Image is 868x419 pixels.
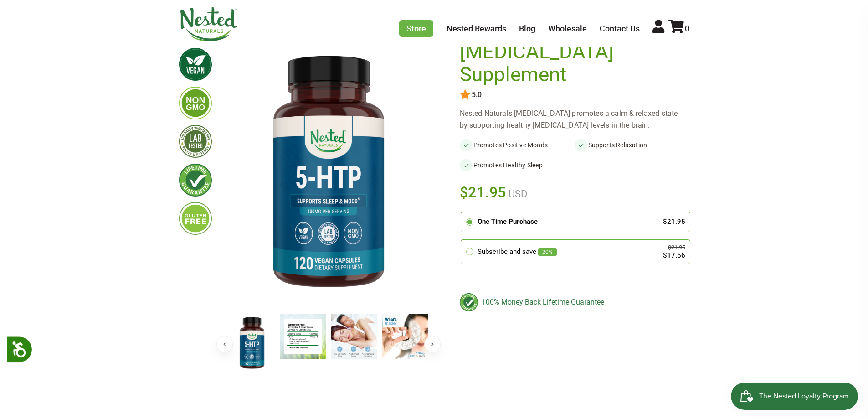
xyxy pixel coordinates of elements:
iframe: Button to open loyalty program pop-up [731,383,859,410]
img: vegan [179,48,212,81]
span: 5.0 [471,91,482,99]
img: 5-HTP Supplement [331,314,377,359]
span: USD [506,188,527,200]
a: Store [399,20,433,37]
img: 5-HTP Supplement [226,41,431,306]
a: Wholesale [548,24,587,33]
img: 5-HTP Supplement [280,314,326,359]
span: 0 [685,24,689,33]
span: $21.95 [460,182,507,202]
img: star.svg [460,89,471,100]
img: Nested Naturals [179,7,238,41]
img: badge-lifetimeguarantee-color.svg [460,293,478,311]
img: gmofree [179,87,212,119]
a: Blog [519,24,535,33]
div: 100% Money Back Lifetime Guarantee [460,293,689,311]
img: thirdpartytested [179,125,212,158]
h1: [MEDICAL_DATA] Supplement [460,41,685,86]
img: 5-HTP Supplement [229,314,275,373]
button: Next [424,336,441,352]
div: Nested Naturals [MEDICAL_DATA] promotes a calm & relaxed state by supporting healthy [MEDICAL_DAT... [460,108,689,131]
li: Promotes Healthy Sleep [460,159,575,171]
img: 5-HTP Supplement [382,314,428,359]
li: Supports Relaxation [575,139,689,151]
img: glutenfree [179,202,212,235]
a: Nested Rewards [447,24,506,33]
li: Promotes Positive Moods [460,139,575,151]
img: lifetimeguarantee [179,164,212,197]
a: 0 [668,24,689,33]
a: Contact Us [600,24,640,33]
button: Previous [216,336,233,352]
